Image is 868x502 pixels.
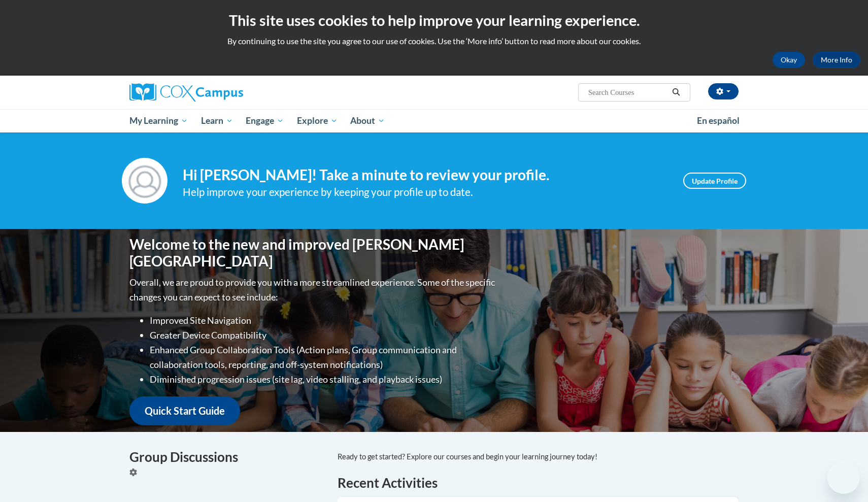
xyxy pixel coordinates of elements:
[183,184,668,200] div: Help improve your experience by keeping your profile up to date.
[150,372,497,387] li: Diminished progression issues (site lag, video stalling, and playback issues)
[669,86,684,98] button: Search
[129,236,497,270] h1: Welcome to the new and improved [PERSON_NAME][GEOGRAPHIC_DATA]
[183,166,668,184] h4: Hi [PERSON_NAME]! Take a minute to review your profile.
[8,36,860,47] p: By continuing to use the site you agree to our use of cookies. Use the ‘More info’ button to read...
[129,83,322,102] a: Cox Campus
[129,83,243,102] img: Cox Campus
[246,115,284,127] span: Engage
[129,396,240,425] a: Quick Start Guide
[697,115,740,126] span: En español
[338,474,739,492] h1: Recent Activities
[344,109,392,132] a: About
[150,328,497,343] li: Greater Device Compatibility
[8,10,860,30] h2: This site uses cookies to help improve your learning experience.
[123,109,194,132] a: My Learning
[150,343,497,372] li: Enhanced Group Collaboration Tools (Action plans, Group communication and collaboration tools, re...
[708,83,739,99] button: Account Settings
[350,115,385,127] span: About
[587,86,669,98] input: Search Courses
[129,447,322,467] h4: Group Discussions
[129,115,188,127] span: My Learning
[201,115,233,127] span: Learn
[683,173,746,189] a: Update Profile
[690,110,746,131] a: En español
[122,158,168,204] img: Profile Image
[827,461,860,494] iframe: Button to launch messaging window
[239,109,290,132] a: Engage
[150,313,497,328] li: Improved Site Navigation
[194,109,240,132] a: Learn
[773,52,805,68] button: Okay
[813,52,860,68] a: More Info
[114,109,754,132] div: Main menu
[129,275,497,305] p: Overall, we are proud to provide you with a more streamlined experience. Some of the specific cha...
[290,109,344,132] a: Explore
[297,115,338,127] span: Explore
